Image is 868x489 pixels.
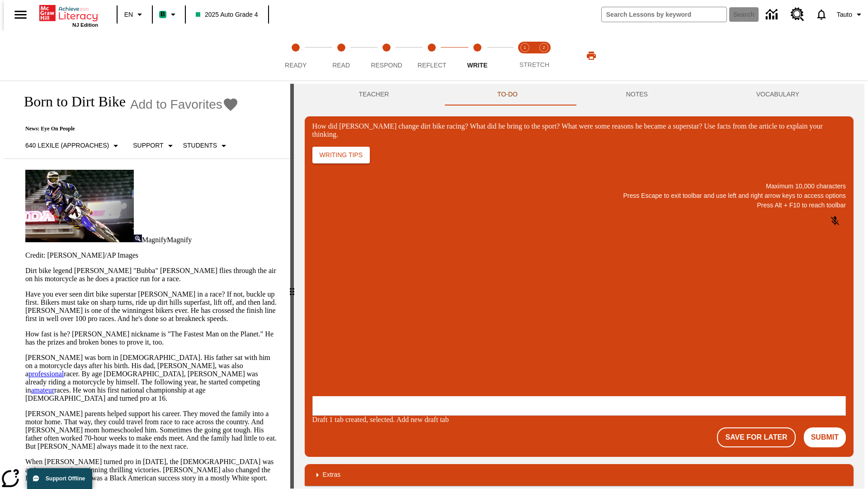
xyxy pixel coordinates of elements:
[4,7,132,24] p: One change [PERSON_NAME] brought to dirt bike racing was…
[130,96,239,112] button: Add to Favorites - Born to Dirt Bike
[760,2,785,27] a: Data Center
[269,31,322,81] button: Ready step 1 of 5
[53,466,80,474] a: sensation
[183,141,217,150] p: Students
[418,62,447,69] span: Reflect
[4,84,290,484] div: reading
[7,1,34,28] button: Open side menu
[4,7,132,24] body: How did Stewart change dirt bike racing? What did he bring to the sport? What were some reasons h...
[702,84,854,105] button: VOCABULARY
[179,138,233,154] button: Select Student
[312,182,846,191] p: Maximum 10,000 characters
[804,427,846,447] button: Submit
[27,468,92,489] button: Support Offline
[451,31,504,81] button: Write step 5 of 5
[31,386,54,394] a: amateur
[72,22,98,28] span: NJ Edition
[717,427,795,447] button: Save For Later
[406,31,458,81] button: Reflect step 4 of 5
[130,97,222,112] span: Add to Favorites
[25,458,279,482] p: When [PERSON_NAME] turned pro in [DATE], the [DEMOGRAPHIC_DATA] was an instant , winning thrillin...
[25,267,279,283] p: Dirt bike legend [PERSON_NAME] "Bubba" [PERSON_NAME] flies through the air on his motorcycle as h...
[14,125,239,132] p: News: Eye On People
[512,31,538,81] button: Stretch Read step 1 of 2
[371,62,402,69] span: Respond
[294,84,864,489] div: activity
[25,141,109,150] p: 640 Lexile (Approaches)
[14,93,126,110] h1: Born to Dirt Bike
[824,210,846,232] button: Click to activate and allow voice recognition
[833,6,868,23] button: Profile/Settings
[360,31,413,81] button: Respond step 3 of 5
[156,6,182,23] button: Boost Class color is mint green. Change class color
[28,370,64,378] a: professional
[315,31,367,81] button: Read step 2 of 5
[25,330,279,346] p: How fast is he? [PERSON_NAME] nickname is "The Fastest Man on the Planet." He has the prizes and ...
[134,235,142,242] img: Magnify
[129,138,179,154] button: Scaffolds, Support
[542,45,545,50] text: 2
[285,62,307,69] span: Ready
[25,290,279,323] p: Have you ever seen dirt bike superstar [PERSON_NAME] in a race? If not, buckle up first. Bikers m...
[312,147,370,163] button: Writing Tips
[120,6,149,23] button: Language: EN, Select a language
[577,48,606,64] button: Print
[133,141,163,150] p: Support
[524,45,526,50] text: 1
[39,3,98,28] div: Home
[312,201,846,210] p: Press Alt + F10 to reach toolbar
[602,7,726,22] input: search field
[305,84,854,105] div: Instructional Panel Tabs
[312,416,846,424] div: Draft 1 tab created, selected. Add new draft tab
[785,2,810,27] a: Resource Center, Will open in new tab
[443,84,572,105] button: TO-DO
[22,138,125,154] button: Select Lexile, 640 Lexile (Approaches)
[312,191,846,201] p: Press Escape to exit toolbar and use left and right arrow keys to access options
[160,9,165,20] span: B
[305,464,854,486] div: Extras
[531,31,557,81] button: Stretch Respond step 2 of 2
[25,354,279,403] p: [PERSON_NAME] was born in [DEMOGRAPHIC_DATA]. His father sat with him on a motorcycle days after ...
[25,170,134,242] img: Motocross racer James Stewart flies through the air on his dirt bike.
[25,251,279,259] p: Credit: [PERSON_NAME]/AP Images
[25,410,279,451] p: [PERSON_NAME] parents helped support his career. They moved the family into a motor home. That wa...
[196,10,258,19] span: 2025 Auto Grade 4
[467,62,487,69] span: Write
[332,62,350,69] span: Read
[519,61,549,68] span: STRETCH
[572,84,702,105] button: NOTES
[312,122,846,139] div: How did [PERSON_NAME] change dirt bike racing? What did he bring to the sport? What were some rea...
[305,84,443,105] button: Teacher
[124,10,133,19] span: EN
[837,10,852,19] span: Tauto
[290,84,294,489] div: Press Enter or Spacebar and then press right and left arrow keys to move the slider
[46,475,85,482] span: Support Offline
[323,470,341,479] p: Extras
[167,236,192,244] span: Magnify
[810,3,833,26] a: Notifications
[142,236,167,244] span: Magnify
